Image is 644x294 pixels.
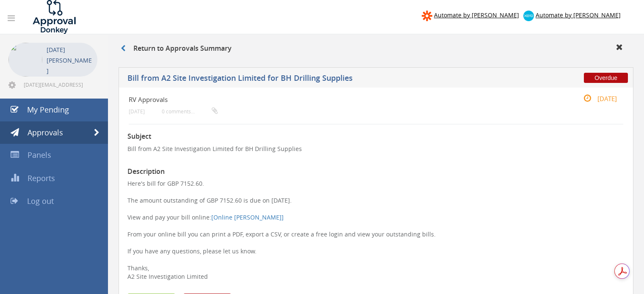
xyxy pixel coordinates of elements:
small: [DATE] [575,94,617,103]
img: zapier-logomark.png [422,11,432,21]
h5: Bill from A2 Site Investigation Limited for BH Drilling Supplies [127,74,477,85]
span: Panels [28,150,51,160]
h3: Return to Approvals Summary [121,45,232,52]
small: [DATE] [129,108,145,115]
h4: RV Approvals [129,96,541,103]
a: [Online [PERSON_NAME]] [211,213,284,221]
span: Automate by [PERSON_NAME] [536,11,621,19]
span: Automate by [PERSON_NAME] [434,11,519,19]
span: Overdue [584,73,628,83]
h3: Description [127,168,625,176]
h3: Subject [127,133,625,140]
span: [DATE][EMAIL_ADDRESS][PERSON_NAME][DOMAIN_NAME] [24,81,96,88]
p: Bill from A2 Site Investigation Limited for BH Drilling Supplies [127,145,625,153]
p: Here's bill for GBP 7152.60. The amount outstanding of GBP 7152.60 is due on [DATE]. View and pay... [127,179,625,281]
span: Log out [27,196,54,206]
small: 0 comments... [162,108,218,115]
span: Approvals [28,127,63,137]
img: xero-logo.png [523,11,534,21]
span: Reports [28,173,55,183]
span: My Pending [27,104,69,115]
p: [DATE][PERSON_NAME] [47,44,93,76]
